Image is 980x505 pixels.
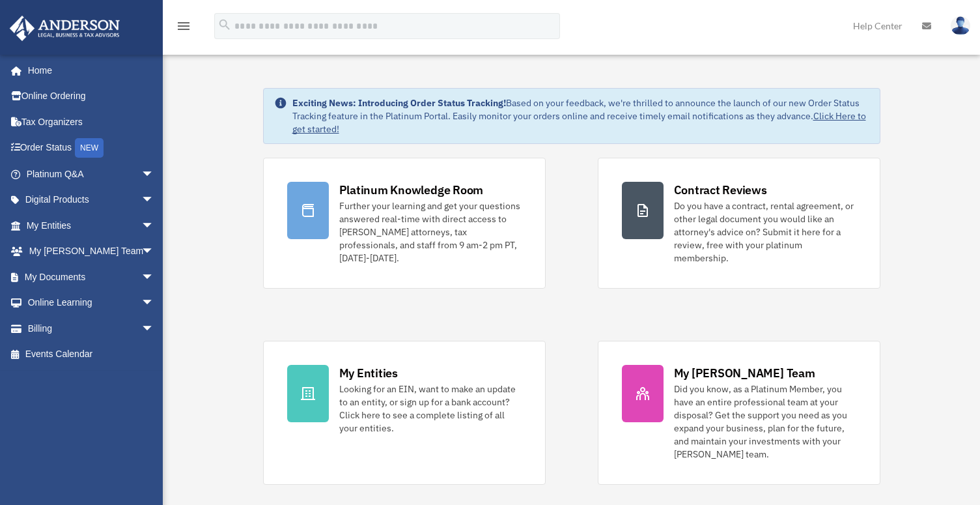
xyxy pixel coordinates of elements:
div: Platinum Knowledge Room [339,182,484,198]
i: menu [176,18,191,34]
img: User Pic [951,16,970,35]
a: Order StatusNEW [9,135,174,162]
a: Online Ordering [9,83,174,109]
a: Billingarrow_drop_down [9,315,174,341]
a: My Documentsarrow_drop_down [9,264,174,290]
div: Further your learning and get your questions answered real-time with direct access to [PERSON_NAM... [339,199,522,265]
a: Home [9,57,167,83]
div: My [PERSON_NAME] Team [674,365,815,381]
a: Platinum Knowledge Room Further your learning and get your questions answered real-time with dire... [263,158,546,289]
img: Anderson Advisors Platinum Portal [6,16,124,41]
span: arrow_drop_down [141,212,167,239]
a: Events Calendar [9,341,174,368]
div: NEW [75,138,104,158]
i: search [217,18,232,32]
a: Click Here to get started! [292,110,866,135]
div: Do you have a contract, rental agreement, or other legal document you would like an attorney's ad... [674,199,856,265]
div: Did you know, as a Platinum Member, you have an entire professional team at your disposal? Get th... [674,382,856,461]
div: Looking for an EIN, want to make an update to an entity, or sign up for a bank account? Click her... [339,382,522,435]
a: My [PERSON_NAME] Team Did you know, as a Platinum Member, you have an entire professional team at... [598,341,880,485]
a: menu [176,23,191,34]
a: My Entities Looking for an EIN, want to make an update to an entity, or sign up for a bank accoun... [263,341,546,485]
a: My [PERSON_NAME] Teamarrow_drop_down [9,238,174,265]
div: Based on your feedback, we're thrilled to announce the launch of our new Order Status Tracking fe... [292,96,869,136]
span: arrow_drop_down [141,187,167,214]
div: Contract Reviews [674,182,767,198]
a: My Entitiesarrow_drop_down [9,212,174,238]
span: arrow_drop_down [141,238,167,265]
a: Tax Organizers [9,109,174,135]
a: Contract Reviews Do you have a contract, rental agreement, or other legal document you would like... [598,158,880,289]
span: arrow_drop_down [141,315,167,342]
span: arrow_drop_down [141,290,167,317]
span: arrow_drop_down [141,264,167,291]
a: Platinum Q&Aarrow_drop_down [9,161,174,187]
a: Online Learningarrow_drop_down [9,290,174,316]
strong: Exciting News: Introducing Order Status Tracking! [292,97,506,109]
a: Digital Productsarrow_drop_down [9,187,174,213]
div: My Entities [339,365,398,381]
span: arrow_drop_down [141,161,167,188]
